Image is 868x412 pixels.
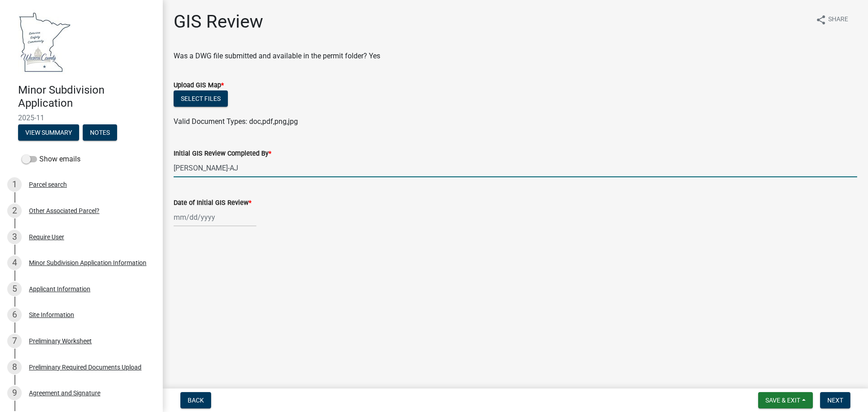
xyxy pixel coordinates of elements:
[174,11,263,33] h1: GIS Review
[758,392,813,408] button: Save & Exit
[29,390,100,396] div: Agreement and Signature
[29,286,90,292] div: Applicant Information
[83,124,117,141] button: Notes
[174,208,256,227] input: mm/dd/yyyy
[808,11,855,28] button: shareShare
[828,14,848,25] span: Share
[174,117,298,126] span: Valid Document Types: doc,pdf,png,jpg
[7,230,22,244] div: 3
[820,392,850,408] button: Next
[174,51,857,62] p: Was a DWG file submitted and available in the permit folder? Yes
[174,151,271,157] label: Initial GIS Review Completed By
[29,260,146,266] div: Minor Subdivision Application Information
[7,282,22,296] div: 5
[29,234,64,240] div: Require User
[174,82,224,89] label: Upload GIS Map
[765,397,800,404] span: Save & Exit
[188,397,204,404] span: Back
[29,312,74,318] div: Site Information
[174,200,251,206] label: Date of Initial GIS Review
[29,338,92,344] div: Preliminary Worksheet
[29,181,67,188] div: Parcel search
[22,154,80,165] label: Show emails
[7,386,22,400] div: 9
[7,334,22,348] div: 7
[18,124,79,141] button: View Summary
[18,114,145,122] span: 2025-11
[18,84,156,110] h4: Minor Subdivision Application
[18,9,71,74] img: Waseca County, Minnesota
[7,256,22,270] div: 4
[7,308,22,322] div: 6
[816,14,826,25] i: share
[180,392,211,408] button: Back
[18,129,79,137] wm-modal-confirm: Summary
[7,360,22,374] div: 8
[7,204,22,218] div: 2
[29,208,99,214] div: Other Associated Parcel?
[7,177,22,192] div: 1
[29,364,142,370] div: Preliminary Required Documents Upload
[827,397,843,404] span: Next
[174,90,228,107] button: Select files
[83,129,117,137] wm-modal-confirm: Notes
